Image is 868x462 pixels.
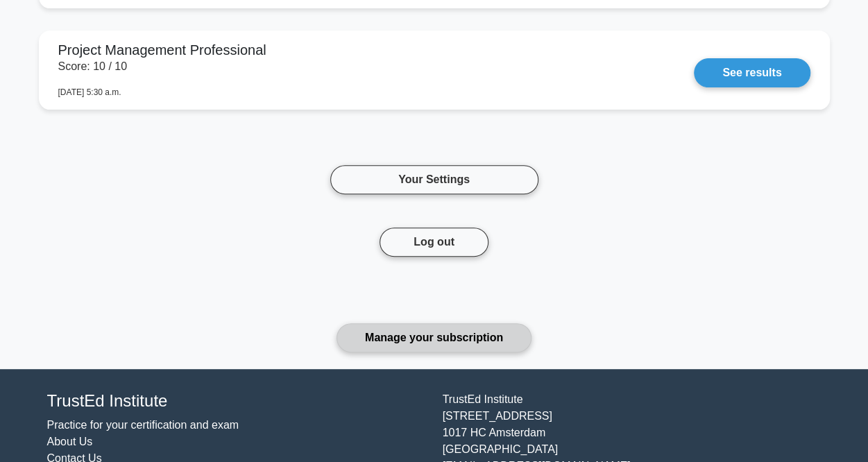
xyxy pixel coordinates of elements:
[47,391,426,411] h4: TrustEd Institute
[47,436,93,447] a: About Us
[330,165,538,194] a: Your Settings
[694,58,810,87] a: See results
[337,323,531,352] a: Manage your subscription
[47,419,239,431] a: Practice for your certification and exam
[380,228,488,257] button: Log out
